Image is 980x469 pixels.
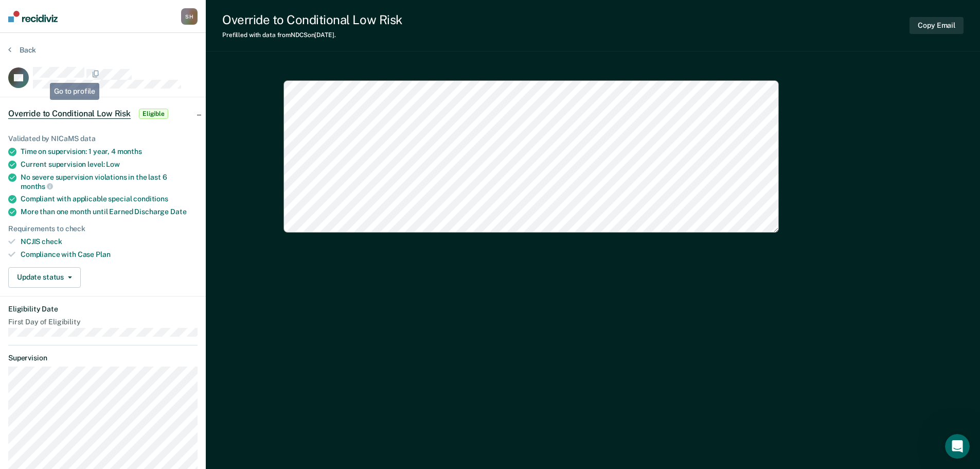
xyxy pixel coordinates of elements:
div: Override to Conditional Low Risk [222,12,402,27]
span: check [42,237,62,246]
div: Requirements to check [8,224,198,233]
div: No severe supervision violations in the last 6 [21,173,198,190]
div: Current supervision level: [21,160,198,169]
span: months [21,182,53,190]
div: Compliant with applicable special [21,195,198,203]
span: conditions [133,195,168,203]
div: More than one month until Earned Discharge [21,207,198,216]
span: Low [106,160,120,168]
button: Copy Email [910,17,964,34]
span: Plan [96,250,110,258]
div: NCJIS [21,237,198,246]
dt: Eligibility Date [8,305,198,314]
span: Date [170,207,186,216]
div: S H [181,8,198,25]
div: Compliance with Case [21,250,198,259]
dt: First Day of Eligibility [8,318,198,326]
div: Time on supervision: 1 year, 4 [21,147,198,156]
iframe: Intercom live chat [945,434,970,459]
span: Override to Conditional Low Risk [8,109,131,119]
button: Back [8,45,36,55]
span: months [117,147,142,155]
div: Prefilled with data from NDCS on [DATE] . [222,31,402,39]
span: Eligible [139,109,168,119]
img: Recidiviz [8,11,58,22]
div: Validated by NICaMS data [8,134,198,143]
button: SH [181,8,198,25]
dt: Supervision [8,354,198,362]
button: Update status [8,267,81,288]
